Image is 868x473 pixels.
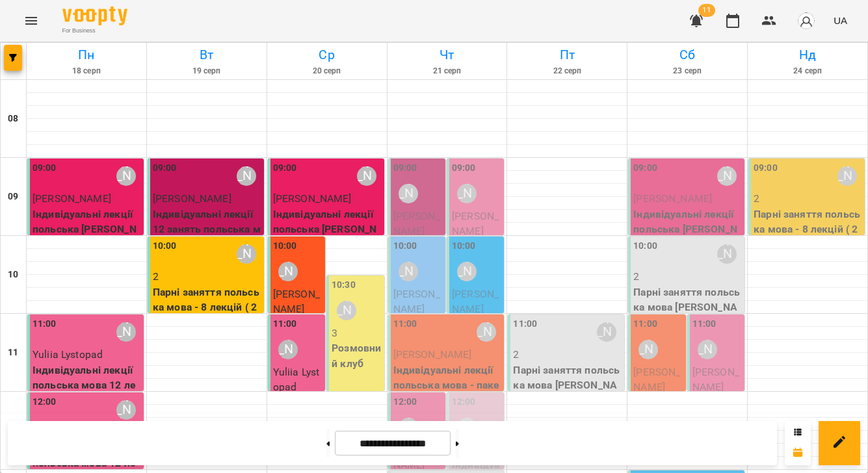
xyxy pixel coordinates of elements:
label: 11:00 [633,317,657,331]
div: Anna Litkovets [116,322,136,342]
h6: 24 серп [750,65,865,77]
button: Menu [16,5,47,36]
div: Sofiia Aloshyna [237,244,256,264]
p: 2 [153,269,261,285]
h6: Пн [29,45,144,65]
h6: Пт [509,45,625,65]
div: Valentyna Krytskaliuk [399,262,418,281]
p: Індивідуальні лекції польська [PERSON_NAME] 8 занять [273,207,382,253]
label: 10:30 [332,278,356,292]
span: [PERSON_NAME] [692,366,739,394]
h6: Ср [269,45,385,65]
p: Індивідуальні лекції польська мова 12 лекцій [PERSON_NAME] [33,363,141,409]
div: Anna Litkovets [717,244,737,264]
label: 09:00 [754,161,778,175]
p: Індивідуальні лекції 12 занять польська мова [153,207,261,253]
span: Yuliia Lystopad [273,366,320,394]
label: 09:00 [633,161,657,175]
label: 09:00 [33,161,57,175]
h6: 20 серп [269,65,385,77]
label: 11:00 [273,317,297,331]
p: 2 [633,269,742,285]
h6: Нд [750,45,865,65]
div: Anna Litkovets [357,166,376,186]
h6: 10 [8,268,18,282]
p: Розмовний клуб [332,340,381,371]
p: Індивідуальні лекції польська [PERSON_NAME] 8 занять [633,207,742,253]
span: [PERSON_NAME] [33,192,111,205]
h6: 21 серп [389,65,505,77]
span: [PERSON_NAME] [452,210,499,238]
h6: Сб [629,45,745,65]
p: 2 [513,347,622,363]
span: For Business [62,27,127,35]
label: 12:00 [393,395,417,409]
label: 10:00 [452,239,476,253]
div: Valentyna Krytskaliuk [237,166,256,186]
div: Sofiia Aloshyna [837,166,857,186]
div: Anna Litkovets [717,166,737,186]
div: Valentyna Krytskaliuk [278,262,298,281]
span: [PERSON_NAME] [633,192,712,205]
span: [PERSON_NAME] [273,288,320,316]
p: 2 [754,191,862,207]
span: UA [834,14,847,27]
span: Yuliia Lystopad [33,348,103,361]
label: 10:00 [633,239,657,253]
label: 09:00 [393,161,417,175]
p: Індивідуальні лекції польська [PERSON_NAME] 8 занять [33,207,141,253]
div: Sofiia Aloshyna [337,301,356,320]
img: Voopty Logo [62,6,127,25]
label: 12:00 [33,395,57,409]
div: Anna Litkovets [116,400,136,420]
span: [PERSON_NAME] [273,192,352,205]
h6: 23 серп [629,65,745,77]
label: 09:00 [153,161,177,175]
p: Індивідуальні лекції польська мова - пакет 8 занять [393,363,502,409]
h6: 22 серп [509,65,625,77]
span: [PERSON_NAME] [452,288,499,316]
label: 11:00 [692,317,717,331]
h6: Чт [389,45,505,65]
span: [PERSON_NAME] [393,210,440,238]
div: Valentyna Krytskaliuk [477,322,496,342]
p: Парні заняття польська мова - 8 лекцій ( 2 особи ) [754,207,862,253]
label: 11:00 [513,317,537,331]
h6: 18 серп [29,65,144,77]
label: 10:00 [153,239,177,253]
h6: 11 [8,346,18,360]
label: 10:00 [273,239,297,253]
div: Anna Litkovets [116,166,136,186]
p: Парні заняття польська мова [PERSON_NAME] 8 занять [513,363,622,409]
h6: Вт [149,45,265,65]
span: 11 [698,4,715,17]
label: 11:00 [393,317,417,331]
div: Anna Litkovets [597,322,616,342]
div: Valentyna Krytskaliuk [399,184,418,203]
div: Anna Litkovets [278,340,298,359]
h6: 09 [8,190,18,204]
label: 10:00 [393,239,417,253]
h6: 19 серп [149,65,265,77]
span: [PERSON_NAME] [393,288,440,316]
img: avatar_s.png [797,12,815,30]
label: 12:00 [452,395,476,409]
h6: 08 [8,112,18,126]
p: Парні заняття польська мова - 8 лекцій ( 2 особи ) [153,285,261,331]
p: Парні заняття польська мова [PERSON_NAME] 8 занять [633,285,742,331]
button: UA [828,8,852,32]
label: 09:00 [452,161,476,175]
div: Valentyna Krytskaliuk [638,340,658,359]
span: [PERSON_NAME] [153,192,231,205]
div: Anna Litkovets [698,340,717,359]
div: Anna Litkovets [457,184,477,203]
div: Anna Litkovets [457,262,477,281]
span: [PERSON_NAME] [393,348,472,361]
label: 09:00 [273,161,297,175]
label: 11:00 [33,317,57,331]
span: [PERSON_NAME] [633,366,680,394]
p: 3 [332,326,381,341]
